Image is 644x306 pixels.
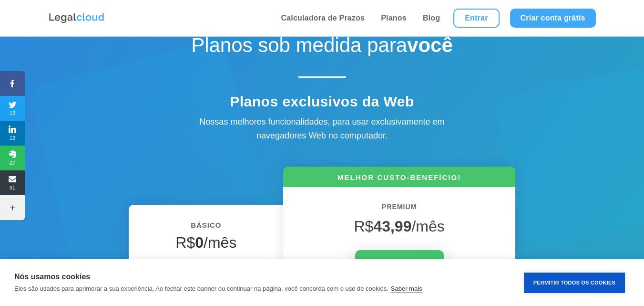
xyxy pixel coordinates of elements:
span: R$ /mês [354,218,444,235]
div: Nossas melhores funcionalidades, para usar exclusivamente em navegadores Web no computador. [179,115,465,143]
strong: você [407,34,453,56]
a: Testar Grátis [355,250,444,276]
strong: Nós usamos cookies [14,273,90,281]
h4: Planos exclusivos da Web [155,93,489,115]
h6: MELHOR CUSTO-BENEFÍCIO! [283,172,515,187]
img: Logo da Legalcloud [48,12,105,24]
h1: Planos sob medida para [155,33,489,62]
strong: 43,99 [373,218,411,235]
a: Saber mais [391,285,422,293]
a: Criar conta grátis [510,9,596,28]
h4: R$ /mês [143,233,269,256]
strong: 0 [195,234,204,251]
a: Entrar [453,9,499,28]
h6: BÁSICO [143,219,269,236]
h6: PREMIUM [297,201,501,218]
button: Permitir Todos os Cookies [524,273,625,293]
p: Eles são usados para aprimorar a sua experiência. Ao fechar este banner ou continuar na página, v... [14,285,388,292]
